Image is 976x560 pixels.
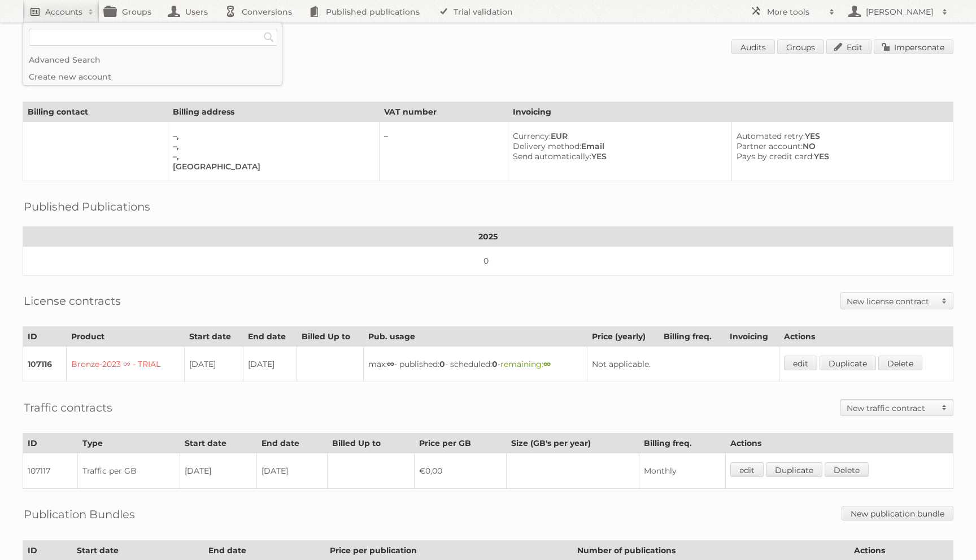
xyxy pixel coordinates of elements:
th: Start date [180,434,256,453]
th: Start date [184,327,243,347]
h1: Account 88593: [PERSON_NAME] [23,40,953,56]
h2: Traffic contracts [24,399,112,416]
a: Duplicate [820,356,876,370]
span: Delivery method: [513,141,581,151]
td: [DATE] [256,453,327,489]
th: Actions [779,327,953,347]
th: End date [243,327,297,347]
th: End date [256,434,327,453]
div: –, [173,131,369,141]
div: YES [737,151,944,161]
a: New license contract [841,293,953,309]
div: –, [173,141,369,151]
a: New publication bundle [842,506,953,520]
h2: Publication Bundles [24,506,135,523]
th: Billing address [168,102,379,122]
strong: ∞ [543,359,551,369]
strong: 0 [492,359,498,369]
th: ID [23,434,78,453]
div: YES [737,131,944,141]
a: Impersonate [874,40,953,54]
th: Billing freq. [639,434,725,453]
span: Toggle [936,293,953,309]
h2: New traffic contract [847,403,936,414]
a: New traffic contract [841,400,953,415]
h2: Accounts [45,6,82,17]
span: remaining: [500,359,551,369]
th: VAT number [379,102,508,122]
th: Product [67,327,184,347]
div: Email [513,141,722,151]
h2: Published Publications [24,198,150,215]
td: [DATE] [243,347,297,382]
td: Bronze-2023 ∞ - TRIAL [67,347,184,382]
th: Price per GB [414,434,506,453]
strong: 0 [439,359,445,369]
h2: More tools [767,6,823,17]
th: Invoicing [725,327,779,347]
a: Groups [777,40,824,54]
strong: ∞ [387,359,394,369]
td: max: - published: - scheduled: - [363,347,587,382]
td: [DATE] [180,453,256,489]
div: NO [737,141,944,151]
span: Automated retry: [737,131,805,141]
th: 2025 [23,227,953,247]
a: Edit [826,40,872,54]
div: YES [513,151,722,161]
th: ID [23,327,67,347]
div: –, [173,151,369,161]
a: Audits [731,40,775,54]
th: Billed Up to [297,327,363,347]
a: Delete [878,356,922,370]
a: Create new account [23,68,282,85]
td: Traffic per GB [78,453,180,489]
h2: New license contract [847,296,936,307]
a: edit [784,356,817,370]
th: Size (GB's per year) [506,434,639,453]
td: Monthly [639,453,725,489]
th: Billing contact [23,102,168,122]
a: Delete [825,462,869,477]
a: Advanced Search [23,51,282,68]
th: Pub. usage [363,327,587,347]
span: Partner account: [737,141,803,151]
th: Invoicing [508,102,953,122]
span: Currency: [513,131,551,141]
th: Billed Up to [328,434,415,453]
th: Billing freq. [659,327,725,347]
td: €0,00 [414,453,506,489]
td: 107116 [23,347,67,382]
div: [GEOGRAPHIC_DATA] [173,161,369,172]
a: edit [730,462,764,477]
span: Pays by credit card: [737,151,814,161]
td: [DATE] [184,347,243,382]
h2: License contracts [24,292,121,309]
div: EUR [513,131,722,141]
h2: [PERSON_NAME] [863,6,936,17]
span: Toggle [936,400,953,415]
td: – [379,122,508,181]
th: Type [78,434,180,453]
th: Price (yearly) [587,327,659,347]
th: Actions [725,434,953,453]
span: Send automatically: [513,151,591,161]
a: Duplicate [766,462,822,477]
td: Not applicable. [587,347,779,382]
td: 107117 [23,453,78,489]
input: Search [260,29,277,46]
td: 0 [23,247,953,275]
